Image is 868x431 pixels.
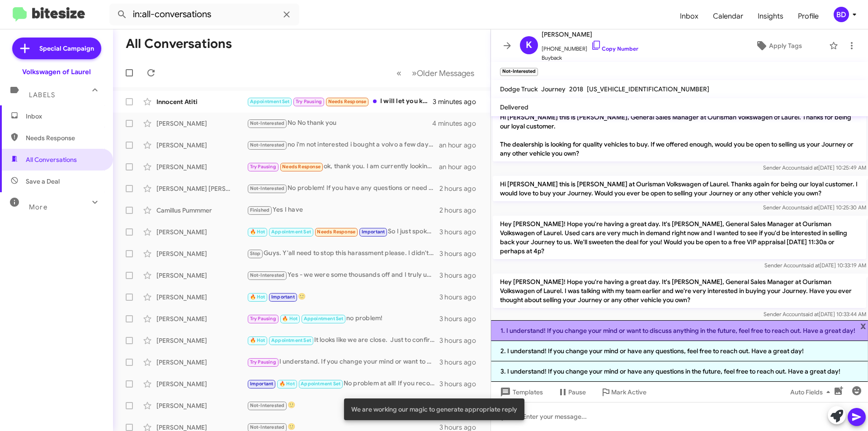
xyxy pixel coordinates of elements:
span: 🔥 Hot [279,381,295,387]
span: [PHONE_NUMBER] [542,40,638,53]
span: Important [250,381,274,387]
div: an hour ago [439,162,483,171]
p: Hey [PERSON_NAME]! Hope you're having a great day. It's [PERSON_NAME], General Sales Manager at O... [493,274,866,308]
span: Sender Account [DATE] 10:33:19 AM [764,262,866,269]
div: No problem! If you have any questions or need assistance later, just let me know. Have a great day! [247,183,439,194]
span: Inbox [26,112,103,121]
div: [PERSON_NAME] [156,271,247,280]
div: 3 hours ago [439,249,483,258]
span: Important [271,294,295,300]
button: Pause [550,384,593,400]
div: Yes - we were some thousands off and I truly understand why there was no room for negotiation. I ... [247,270,439,280]
span: Try Pausing [250,316,276,322]
span: Try Pausing [296,99,322,104]
span: 🔥 Hot [250,337,265,343]
span: Labels [29,91,55,99]
div: 2 hours ago [439,206,483,215]
div: No problem at all! If you reconsider or want to discuss anything else, feel free to reach out. Ha... [247,379,439,389]
span: 🔥 Hot [282,316,297,322]
div: 4 minutes ago [432,119,483,128]
div: [PERSON_NAME] [156,293,247,302]
div: [PERSON_NAME] [156,379,247,388]
span: x [860,320,866,331]
div: [PERSON_NAME] [156,227,247,237]
button: Templates [491,384,550,400]
span: 🔥 Hot [250,294,265,300]
small: Not-Interested [500,68,538,76]
button: Mark Active [593,384,654,400]
div: 2 hours ago [439,184,483,193]
div: ok, thank you. I am currently looking for CPO. but I will let you know if that changes [247,161,439,172]
nav: Page navigation example [392,64,480,82]
span: Profile [791,3,826,29]
span: More [29,203,47,211]
span: Auto Fields [790,384,834,400]
div: BD [834,7,849,22]
span: Apply Tags [769,38,802,54]
span: said at [802,204,818,211]
span: Appointment Set [271,337,311,343]
p: Hi [PERSON_NAME] this is [PERSON_NAME], General Sales Manager at Ourisman Volkswagen of Laurel. T... [493,109,866,161]
div: [PERSON_NAME] [156,141,247,150]
a: Copy Number [591,45,638,52]
div: Yes I have [247,205,439,215]
div: [PERSON_NAME] [156,401,247,410]
li: 3. I understand! If you change your mind or have any questions in the future, feel free to reach ... [491,361,868,382]
span: » [412,67,417,79]
span: Finished [250,207,270,213]
button: Apply Tags [732,38,825,54]
span: Not-Interested [250,185,285,191]
div: 3 minutes ago [433,97,483,106]
span: Delivered [500,103,528,111]
span: said at [802,164,818,171]
div: 🙂 [247,400,439,411]
div: It looks like we are close. Just to confirm I don't see we have done credit and work on the lende... [247,335,439,346]
div: No No thank you [247,118,432,128]
div: I understand. If you change your mind or want to discuss it further, feel free to reach out anyti... [247,357,439,367]
span: Not-Interested [250,142,285,148]
div: Camillus Pummmer [156,206,247,215]
div: 3 hours ago [439,314,483,323]
div: 3 hours ago [439,358,483,367]
span: said at [803,311,819,317]
span: Buyback [542,53,638,62]
span: Journey [541,85,566,93]
span: Not-Interested [250,403,285,408]
div: 3 hours ago [439,379,483,388]
span: K [526,38,532,52]
span: Mark Active [611,384,646,400]
div: 3 hours ago [439,227,483,237]
span: We are working our magic to generate appropriate reply [351,405,517,414]
span: Calendar [706,3,750,29]
div: [PERSON_NAME] [156,162,247,171]
input: Search [109,4,299,25]
button: Previous [391,64,407,82]
a: Insights [750,3,791,29]
div: 3 hours ago [439,271,483,280]
span: 2018 [569,85,583,93]
div: [PERSON_NAME] [156,249,247,258]
span: « [396,67,401,79]
div: Volkswagen of Laurel [22,67,91,76]
button: Next [406,64,480,82]
div: Innocent Atiti [156,97,247,106]
span: Important [362,229,385,235]
div: [PERSON_NAME] [156,314,247,323]
span: [US_VEHICLE_IDENTIFICATION_NUMBER] [587,85,709,93]
div: no i'm not interested i bought a volvo a few days ago [247,140,439,150]
span: Not-Interested [250,120,285,126]
a: Inbox [673,3,706,29]
div: [PERSON_NAME] [156,358,247,367]
a: Special Campaign [12,38,101,59]
p: Hey [PERSON_NAME]! Hope you're having a great day. It's [PERSON_NAME], General Sales Manager at O... [493,216,866,259]
p: Hi [PERSON_NAME] this is [PERSON_NAME] at Ourisman Volkswagen of Laurel. Thanks again for being o... [493,176,866,201]
span: Sender Account [DATE] 10:25:30 AM [763,204,866,211]
button: BD [826,7,858,22]
span: Appointment Set [271,229,311,235]
span: Older Messages [417,68,474,78]
span: Not-Interested [250,272,285,278]
span: Save a Deal [26,177,60,186]
span: said at [804,262,820,269]
div: 🙂 [247,292,439,302]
